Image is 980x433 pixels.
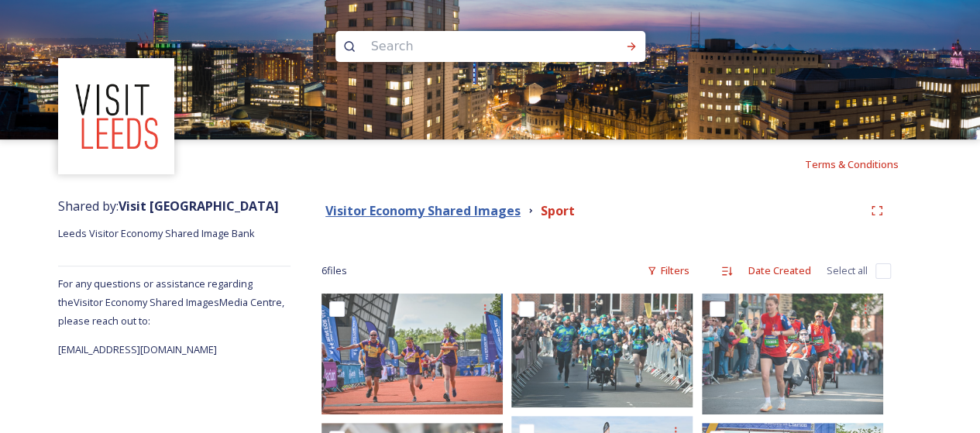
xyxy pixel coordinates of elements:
span: Select all [827,263,868,278]
span: [EMAIL_ADDRESS][DOMAIN_NAME] [58,342,217,356]
strong: Sport [541,202,575,219]
img: download%20(3).png [60,60,173,173]
strong: Visit [GEOGRAPHIC_DATA] [119,198,279,215]
img: Rob Burrow Marathon-Finish Line Team-cRun for All-2023.jpg [511,294,693,407]
input: Search [363,29,576,64]
span: Leeds Visitor Economy Shared Image Bank [58,226,255,240]
span: Shared by: [58,198,279,215]
span: 6 file s [322,263,347,278]
img: Rob Burrow Marathon-Finish Line Participants-cRun for All-2023.jpg [322,294,503,414]
img: Rob Burrow Marathon-Wheelchair User-cRun for All-2023.jpg [702,294,883,414]
div: Filters [639,256,697,286]
span: Terms & Conditions [805,157,899,171]
strong: Visitor Economy Shared Images [325,202,521,219]
div: Date Created [741,256,819,286]
span: For any questions or assistance regarding the Visitor Economy Shared Images Media Centre, please ... [58,277,284,328]
a: Terms & Conditions [805,155,922,174]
